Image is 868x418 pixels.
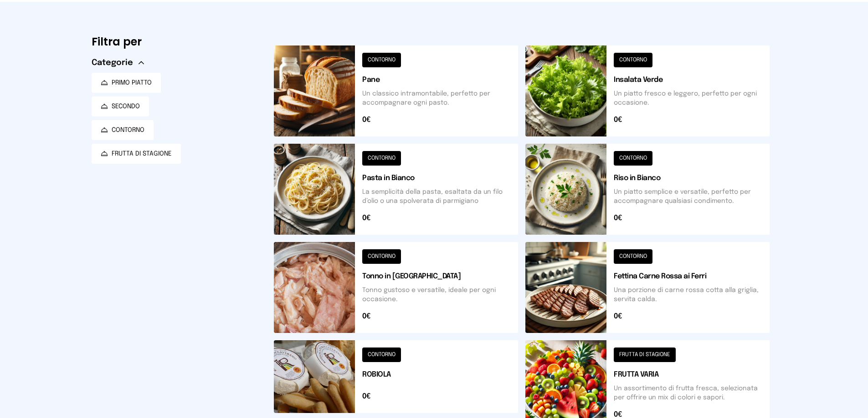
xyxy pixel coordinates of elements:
[92,96,149,116] button: SECONDO
[92,35,259,49] h6: Filtra per
[92,144,181,164] button: FRUTTA DI STAGIONE
[112,126,144,135] span: CONTORNO
[92,56,144,69] button: Categorie
[92,120,154,140] button: CONTORNO
[112,149,172,158] span: FRUTTA DI STAGIONE
[92,73,161,93] button: PRIMO PIATTO
[112,78,152,87] span: PRIMO PIATTO
[112,102,140,111] span: SECONDO
[92,56,133,69] span: Categorie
